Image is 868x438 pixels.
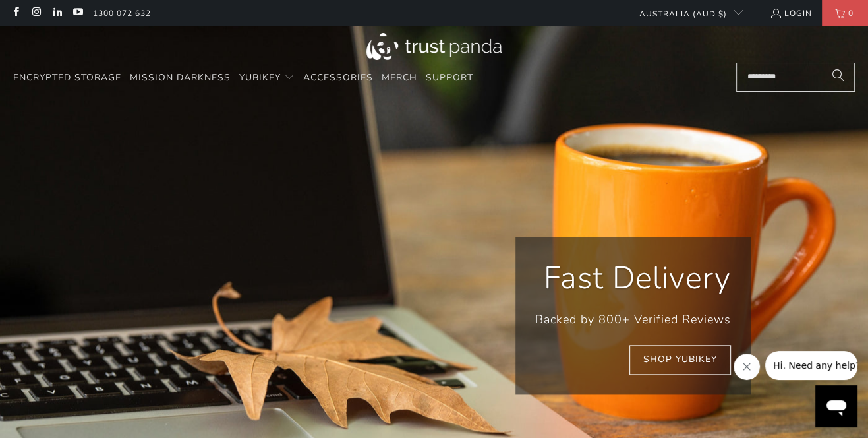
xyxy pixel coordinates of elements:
a: Encrypted Storage [13,63,121,94]
iframe: Button to launch messaging window [815,385,857,427]
p: Fast Delivery [535,257,731,300]
nav: Translation missing: en.navigation.header.main_nav [13,63,473,94]
p: Backed by 800+ Verified Reviews [535,310,731,329]
a: Login [770,6,812,20]
span: Hi. Need any help? [8,9,95,20]
span: Merch [382,71,417,84]
a: Shop YubiKey [629,346,731,375]
span: YubiKey [239,71,281,84]
iframe: Message from company [765,351,857,380]
button: Search [822,63,855,92]
a: Support [426,63,473,94]
a: Accessories [303,63,373,94]
a: Trust Panda Australia on Facebook [10,8,21,18]
a: Merch [382,63,417,94]
a: Trust Panda Australia on LinkedIn [51,8,63,18]
a: Trust Panda Australia on Instagram [30,8,42,18]
a: Trust Panda Australia on YouTube [72,8,83,18]
span: Encrypted Storage [13,71,121,84]
span: Mission Darkness [130,71,231,84]
span: Support [426,71,473,84]
a: Mission Darkness [130,63,231,94]
img: Trust Panda Australia [366,33,502,60]
iframe: Close message [734,354,760,380]
summary: YubiKey [239,63,295,94]
span: Accessories [303,71,373,84]
input: Search... [736,63,855,92]
a: 1300 072 632 [93,6,151,20]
